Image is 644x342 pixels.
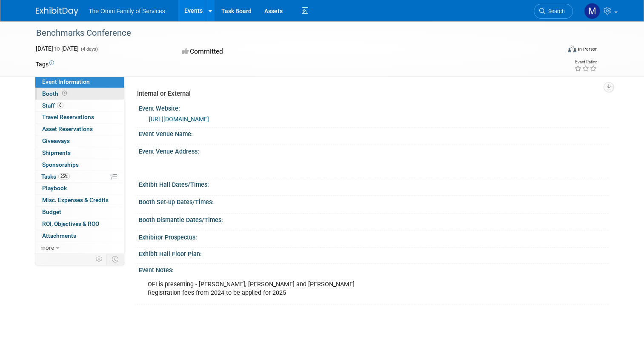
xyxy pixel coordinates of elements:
img: Format-Inperson.png [568,46,576,52]
a: Giveaways [35,135,124,147]
div: Exhibitor Prospectus: [139,231,608,242]
span: 6 [57,102,63,108]
div: Event Rating [574,60,597,64]
td: Tags [36,60,54,68]
a: ROI, Objectives & ROO [35,218,124,230]
img: ExhibitDay [36,7,78,16]
span: Travel Reservations [42,114,94,120]
span: [DATE] [DATE] [36,45,79,52]
a: Budget [35,206,124,218]
div: Event Format [515,44,598,57]
span: Tasks [41,173,70,180]
a: Travel Reservations [35,111,124,123]
a: Attachments [35,230,124,242]
span: Attachments [42,232,76,239]
a: Tasks25% [35,171,124,182]
div: Benchmarks Conference [33,26,550,41]
a: more [35,242,124,254]
span: Staff [42,102,63,109]
span: ROI, Objectives & ROO [42,220,99,227]
span: Booth [42,90,69,97]
span: Event Information [42,78,90,85]
a: Shipments [35,147,124,159]
span: 25% [58,173,70,180]
div: Event Notes: [139,264,608,274]
div: Exhibit Hall Dates/Times: [139,178,608,189]
a: Staff6 [35,100,124,111]
img: Michelle Brewer [584,3,600,19]
span: Misc. Expenses & Credits [42,197,109,203]
span: (4 days) [80,46,98,52]
span: Giveaways [42,137,70,144]
div: Internal or External [137,89,602,98]
div: Event Venue Name: [139,128,608,138]
span: Budget [42,208,61,215]
a: Asset Reservations [35,123,124,135]
div: OFI is presenting - [PERSON_NAME], [PERSON_NAME] and [PERSON_NAME] Registration fees from 2024 to... [142,276,516,302]
td: Toggle Event Tabs [107,254,124,265]
a: Playbook [35,182,124,194]
div: In-Person [578,46,598,52]
td: Personalize Event Tab Strip [92,254,107,265]
a: Booth [35,88,124,100]
a: Sponsorships [35,159,124,171]
a: Search [534,4,573,19]
span: Sponsorships [42,161,79,168]
span: Search [545,8,565,14]
div: Booth Set-up Dates/Times: [139,196,608,206]
span: Booth not reserved yet [60,90,69,97]
span: Shipments [42,149,71,156]
span: Asset Reservations [42,125,93,132]
a: [URL][DOMAIN_NAME] [149,116,209,123]
span: to [53,45,61,52]
div: Event Website: [139,102,608,113]
div: Committed [180,44,358,59]
div: Booth Dismantle Dates/Times: [139,214,608,224]
div: Exhibit Hall Floor Plan: [139,248,608,258]
div: Event Venue Address: [139,145,608,156]
span: Playbook [42,185,67,191]
a: Misc. Expenses & Credits [35,194,124,206]
span: The Omni Family of Services [89,8,165,14]
a: Event Information [35,76,124,88]
span: more [40,244,54,251]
